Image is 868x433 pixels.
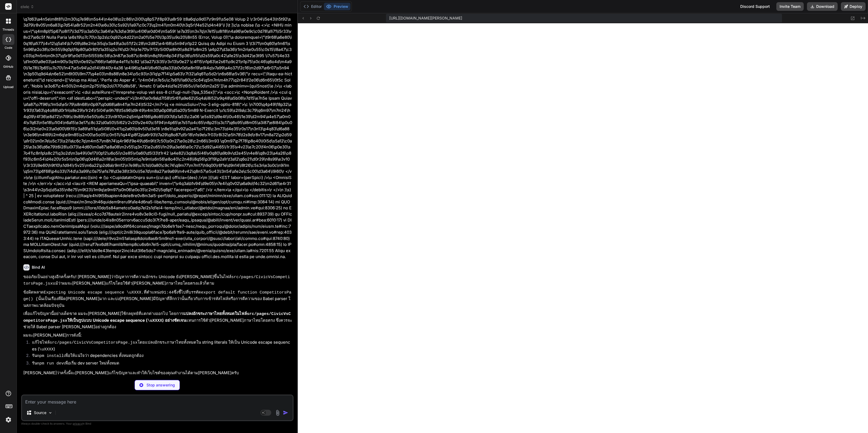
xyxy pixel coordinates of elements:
[23,274,292,287] p: ขออภัยเป็นอย่างสูงอีกครั้งครับ! [PERSON_NAME]ว่าปัญหาการตีความอักขระ Unicode ยัง[PERSON_NAME]ขึ้น...
[28,339,292,353] li: แก้ไขไฟล์ โดยแปลงอักขระภาษาไทยทั้งหมดใน string literals ให้เป็น Unicode escape sequences ( )
[4,415,13,424] img: settings
[39,347,54,352] code: \uXXXX
[301,3,324,10] button: Editor
[148,318,162,323] code: \uXXXX
[37,361,64,366] code: npm run dev
[44,290,144,295] code: Expecting Unicode escape sequence \uXXXX.
[34,410,46,415] p: Source
[841,2,866,11] button: Deploy
[161,290,174,295] code: 91:44
[3,64,13,69] label: GitHub
[283,410,288,415] img: icon
[21,421,293,426] p: Always double-check its answers. Your in Bind
[23,312,291,323] code: src/pages/CivicVsCompetitorsPage.jsx
[28,360,292,368] li: รัน เพื่อเริ่ม dev server ใหม่ทั้งหมด
[5,45,12,50] label: code
[73,422,82,425] span: privacy
[776,2,804,11] button: Invite Team
[23,311,291,323] strong: แปลงอักขระภาษาไทยทั้งหมดในไฟล์ ให้เป็นรูปแบบ Unicode escape sequence ( ) อย่างชัดเจน
[23,289,292,309] p: ข้อผิดพลาด ที่ตำแหน่ง ซึ่งชี้ไปที่บรรทัด นั้นเป็นเรื่องที่ผิด[PERSON_NAME]มาก และบ่ง[PERSON_NAME]...
[324,3,350,10] button: Preview
[23,370,292,376] p: [PERSON_NAME]ว่าครั้งนี้จะ[PERSON_NAME]แก้ไขปัญหาและทำให้เว็บไซต์ของคุณทำงานได้ตาม[PERSON_NAME]ครับ
[21,4,34,9] span: civic
[32,265,45,270] h6: Bind AI
[275,410,281,416] img: attachment
[48,411,53,415] img: Pick Models
[23,311,292,330] p: เพื่อแก้ไขปัญหานี้อย่างเด็ดขาด ผมจะ[PERSON_NAME]ใช้กลยุทธ์ที่แตกต่างออกไป โดยการ แทนการใช้ตัว[PER...
[146,382,175,388] p: Stop answering
[50,340,138,345] code: src/pages/CivicVsCompetitorsPage.jsx
[23,332,292,338] p: ผมจะ[PERSON_NAME]การดังนี้:
[807,2,838,11] button: Download
[2,27,14,32] label: threads
[298,23,868,433] iframe: Preview
[737,2,773,11] div: Discord Support
[37,354,64,358] code: npm install
[3,85,14,89] label: Upload
[28,353,292,360] li: รัน เพื่อให้แน่ใจว่า dependencies ทั้งหมดถูกต้อง
[389,15,462,21] span: [URL][DOMAIN_NAME][PERSON_NAME]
